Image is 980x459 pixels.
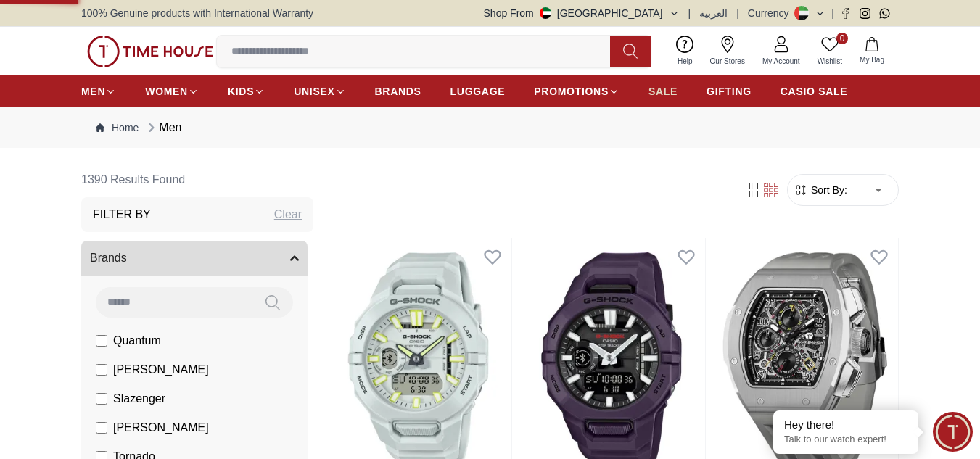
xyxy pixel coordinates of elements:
[81,6,313,20] span: 100% Genuine products with International Warranty
[757,56,806,67] span: My Account
[699,6,728,20] button: العربية
[781,78,848,104] a: CASIO SALE
[879,8,890,19] a: Whatsapp
[96,120,139,135] a: Home
[781,84,848,99] span: CASIO SALE
[113,332,161,350] span: Quantum
[540,7,551,19] img: United Arab Emirates
[854,54,890,65] span: My Bag
[96,422,107,434] input: [PERSON_NAME]
[933,412,973,452] div: Chat Widget
[534,84,609,99] span: PROMOTIONS
[669,33,701,70] a: Help
[672,56,699,67] span: Help
[145,78,199,104] a: WOMEN
[375,84,421,99] span: BRANDS
[228,78,265,104] a: KIDS
[648,84,678,99] span: SALE
[736,6,739,20] span: |
[688,6,691,20] span: |
[860,8,870,19] a: Instagram
[96,364,107,376] input: [PERSON_NAME]
[81,78,116,104] a: MEN
[831,6,834,20] span: |
[648,78,678,104] a: SALE
[707,78,752,104] a: GIFTING
[144,119,181,136] div: Men
[81,84,105,99] span: MEN
[784,418,907,432] div: Hey there!
[87,36,213,67] img: ...
[81,162,313,197] h6: 1390 Results Found
[113,419,209,437] span: [PERSON_NAME]
[228,84,254,99] span: KIDS
[96,335,107,347] input: Quantum
[450,78,506,104] a: LUGGAGE
[90,249,127,267] span: Brands
[274,206,302,223] div: Clear
[375,78,421,104] a: BRANDS
[808,183,847,197] span: Sort By:
[96,393,107,405] input: Slazenger
[748,6,795,20] div: Currency
[851,34,893,68] button: My Bag
[812,56,848,67] span: Wishlist
[93,206,151,223] h3: Filter By
[145,84,188,99] span: WOMEN
[836,33,848,44] span: 0
[794,183,847,197] button: Sort By:
[294,84,334,99] span: UNISEX
[113,361,209,379] span: [PERSON_NAME]
[294,78,345,104] a: UNISEX
[701,33,754,70] a: Our Stores
[81,241,308,276] button: Brands
[707,84,752,99] span: GIFTING
[450,84,506,99] span: LUGGAGE
[81,107,899,148] nav: Breadcrumb
[809,33,851,70] a: 0Wishlist
[113,390,165,408] span: Slazenger
[784,434,907,446] p: Talk to our watch expert!
[840,8,851,19] a: Facebook
[704,56,751,67] span: Our Stores
[484,6,680,20] button: Shop From[GEOGRAPHIC_DATA]
[534,78,619,104] a: PROMOTIONS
